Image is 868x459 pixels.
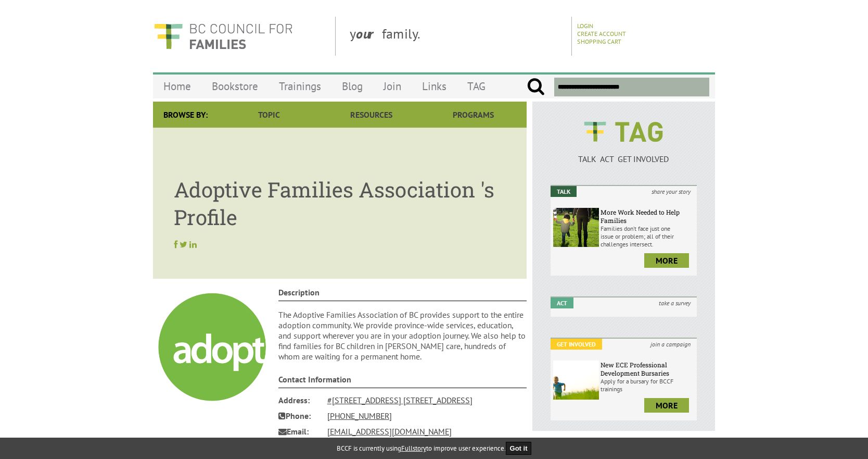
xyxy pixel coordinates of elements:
[577,112,670,152] img: BCCF's TAG Logo
[601,208,694,225] h6: More Work Needed to Help Families
[278,287,527,301] h4: Description
[201,74,269,98] a: Bookstore
[341,17,572,56] div: y family.
[423,102,525,128] a: Programs
[401,444,426,453] a: Fullstory
[551,297,573,308] em: Act
[278,424,320,439] span: Email
[153,287,269,405] img: Adoptive Families Association AFABC
[577,22,593,30] a: Login
[331,74,373,98] a: Blog
[506,442,532,455] button: Got it
[278,374,527,388] h4: Contact Information
[269,74,331,98] a: Trainings
[645,186,697,197] i: share your story
[457,74,496,98] a: TAG
[577,30,626,38] a: Create Account
[551,154,697,164] p: TALK ACT GET INVOLVED
[551,339,602,350] em: Get Involved
[320,102,422,128] a: Resources
[153,102,218,128] div: Browse By:
[644,339,697,350] i: join a campaign
[153,74,201,98] a: Home
[278,309,527,362] p: The Adoptive Families Association of BC provides support to the entire adoption community. We pro...
[527,78,545,96] input: Submit
[601,361,694,377] h6: New ECE Professional Development Bursaries
[153,17,293,56] img: BC Council for FAMILIES
[551,186,577,197] em: Talk
[218,102,320,128] a: Topic
[278,392,320,408] span: Address
[577,38,621,45] a: Shopping Cart
[327,395,473,405] a: #[STREET_ADDRESS] [STREET_ADDRESS]
[601,225,694,248] p: Families don’t face just one issue or problem; all of their challenges intersect.
[356,25,382,42] strong: our
[412,74,457,98] a: Links
[327,411,392,421] a: [PHONE_NUMBER]
[373,74,412,98] a: Join
[653,297,697,308] i: take a survey
[174,165,506,231] h1: Adoptive Families Association 's Profile
[551,143,697,164] a: TALK ACT GET INVOLVED
[644,253,689,268] a: more
[644,398,689,413] a: more
[601,377,694,393] p: Apply for a bursary for BCCF trainings
[278,408,320,424] span: Phone
[327,426,452,437] a: [EMAIL_ADDRESS][DOMAIN_NAME]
